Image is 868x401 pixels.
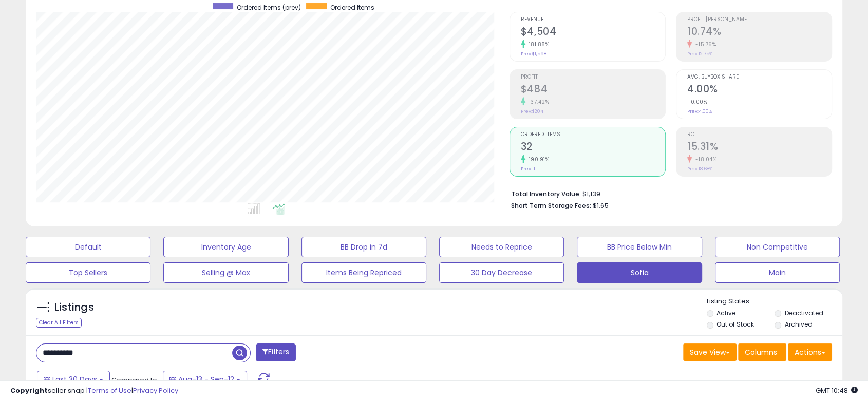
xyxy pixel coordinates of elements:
[521,166,535,172] small: Prev: 11
[687,132,832,138] span: ROI
[525,41,550,48] small: 181.88%
[577,262,702,283] button: Sofia
[521,132,665,138] span: Ordered Items
[525,98,550,106] small: 137.42%
[256,343,296,361] button: Filters
[88,386,131,395] a: Terms of Use
[692,156,717,163] small: -18.04%
[687,83,832,97] h2: 4.00%
[52,374,97,385] span: Last 30 Days
[54,300,94,315] h5: Listings
[26,237,150,257] button: Default
[330,3,374,12] span: Ordered Items
[521,141,665,155] h2: 32
[687,74,832,80] span: Avg. Buybox Share
[687,166,712,172] small: Prev: 18.68%
[707,297,842,307] p: Listing States:
[738,343,786,361] button: Columns
[163,262,288,283] button: Selling @ Max
[816,386,858,395] span: 2025-10-13 10:48 GMT
[10,386,178,396] div: seller snap | |
[301,237,426,257] button: BB Drop in 7d
[163,237,288,257] button: Inventory Age
[439,262,564,283] button: 30 Day Decrease
[301,262,426,283] button: Items Being Repriced
[521,26,665,40] h2: $4,504
[715,262,840,283] button: Main
[521,74,665,80] span: Profit
[163,371,247,388] button: Aug-13 - Sep-12
[111,375,159,385] span: Compared to:
[577,237,702,257] button: BB Price Below Min
[716,320,754,329] label: Out of Stock
[521,51,546,57] small: Prev: $1,598
[521,83,665,97] h2: $484
[521,17,665,23] span: Revenue
[593,201,609,211] span: $1.65
[687,141,832,155] h2: 15.31%
[687,17,832,23] span: Profit [PERSON_NAME]
[133,386,178,395] a: Privacy Policy
[788,343,832,361] button: Actions
[511,201,591,210] b: Short Term Storage Fees:
[511,187,824,199] li: $1,139
[692,41,716,48] small: -15.76%
[36,318,82,328] div: Clear All Filters
[715,237,840,257] button: Non Competitive
[687,108,712,114] small: Prev: 4.00%
[26,262,150,283] button: Top Sellers
[439,237,564,257] button: Needs to Reprice
[37,371,110,388] button: Last 30 Days
[716,309,735,317] label: Active
[10,386,48,395] strong: Copyright
[687,51,712,57] small: Prev: 12.75%
[687,26,832,40] h2: 10.74%
[178,374,234,385] span: Aug-13 - Sep-12
[745,347,777,357] span: Columns
[683,343,737,361] button: Save View
[785,320,813,329] label: Archived
[511,189,581,198] b: Total Inventory Value:
[525,156,550,163] small: 190.91%
[521,108,543,114] small: Prev: $204
[237,3,301,12] span: Ordered Items (prev)
[687,98,708,106] small: 0.00%
[785,309,823,317] label: Deactivated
